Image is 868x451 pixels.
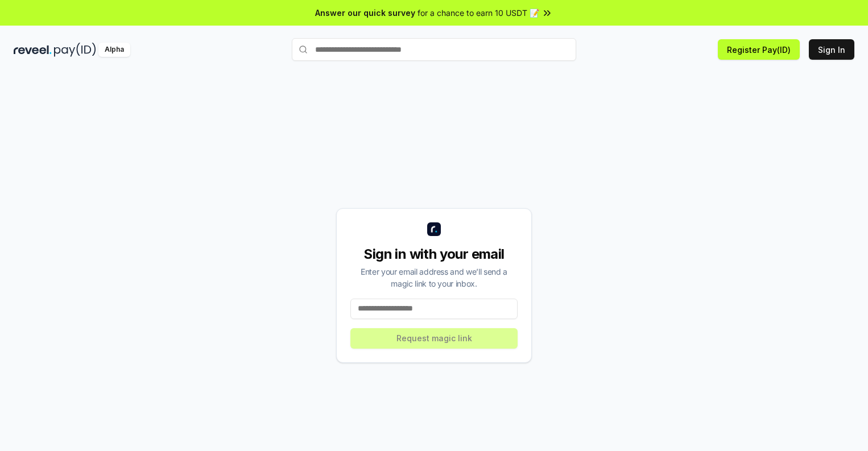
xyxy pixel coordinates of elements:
div: Enter your email address and we’ll send a magic link to your inbox. [350,266,518,289]
img: reveel_dark [14,43,52,57]
span: for a chance to earn 10 USDT 📝 [418,7,539,19]
img: logo_small [427,222,441,236]
span: Answer our quick survey [315,7,415,19]
div: Sign in with your email [350,245,518,263]
button: Register Pay(ID) [718,39,800,60]
div: Alpha [98,43,130,57]
img: pay_id [54,43,96,57]
button: Sign In [809,39,854,60]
